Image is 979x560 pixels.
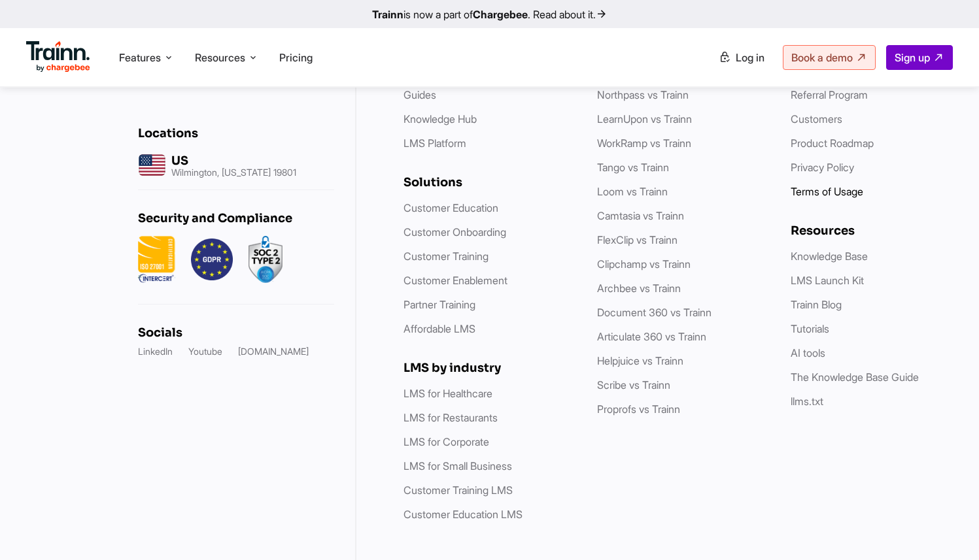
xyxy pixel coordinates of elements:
a: Referral Program [791,88,868,101]
a: Customer Onboarding [404,225,506,239]
iframe: Chat Widget [914,497,979,560]
span: Sign up [895,51,930,64]
a: LMS for Small Business [404,459,512,472]
a: Youtube [188,345,222,358]
a: Pricing [279,51,313,64]
span: Resources [195,50,245,65]
a: FlexClip vs Trainn [597,233,678,246]
a: LearnUpon vs Trainn [597,112,692,125]
img: ISO [138,236,175,283]
span: Log in [736,51,764,64]
img: us headquarters [138,151,166,179]
a: Customer Education [404,201,498,214]
a: Guides [404,88,436,101]
a: Archbee vs Trainn [597,282,681,295]
a: Trainn Blog [791,298,842,311]
a: [DOMAIN_NAME] [238,345,309,358]
a: Articulate 360 vs Trainn [597,330,706,343]
a: LMS for Healthcare [404,387,492,400]
a: Tutorials [791,322,829,335]
a: Customer Training LMS [404,484,513,497]
a: Camtasia vs Trainn [597,209,684,222]
a: LMS for Restaurants [404,411,498,424]
a: Book a demo [783,45,876,70]
h6: Resources [791,223,958,238]
b: Chargebee [473,8,528,21]
span: Features [119,50,161,65]
a: Privacy Policy [791,161,854,174]
a: Knowledge Hub [404,112,477,125]
a: Tango vs Trainn [597,161,669,174]
img: Trainn Logo [26,41,90,73]
a: LMS Launch Kit [791,274,864,287]
a: LMS Platform [404,137,466,150]
a: Customer Education LMS [404,508,523,521]
a: LinkedIn [138,345,173,358]
a: Clipchamp vs Trainn [597,257,691,271]
img: soc2 [249,236,283,283]
a: Customer Training [404,250,489,263]
a: AI tools [791,346,825,359]
a: Helpjuice vs Trainn [597,354,683,367]
a: Loom vs Trainn [597,185,668,198]
a: Document 360 vs Trainn [597,306,712,319]
a: Knowledge Base [791,250,868,263]
h6: Security and Compliance [138,211,334,225]
img: GDPR.png [191,236,233,283]
a: Log in [711,46,772,69]
a: WorkRamp vs Trainn [597,137,691,150]
a: The Knowledge Base Guide [791,371,919,384]
a: Scribe vs Trainn [597,378,670,391]
h6: US [171,154,296,168]
a: Sign up [886,45,953,70]
a: Northpass vs Trainn [597,88,689,101]
a: Terms of Usage [791,185,863,198]
h6: Solutions [404,175,571,189]
span: Book a demo [791,51,853,64]
a: Affordable LMS [404,322,475,335]
p: Wilmington, [US_STATE] 19801 [171,168,296,177]
b: Trainn [372,8,404,21]
a: Proprofs vs Trainn [597,403,680,416]
a: llms.txt [791,395,823,408]
a: Product Roadmap [791,137,874,150]
a: LMS for Corporate [404,435,489,448]
h6: Locations [138,126,334,140]
a: Customers [791,112,842,125]
a: Partner Training [404,298,475,311]
a: Customer Enablement [404,274,507,287]
h6: LMS by industry [404,361,571,375]
h6: Socials [138,325,334,340]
